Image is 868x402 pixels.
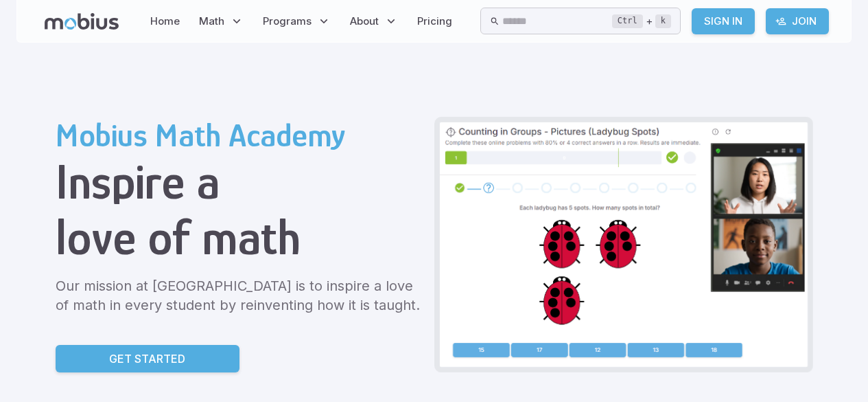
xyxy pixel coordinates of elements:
[413,5,456,37] a: Pricing
[612,14,643,28] kbd: Ctrl
[56,276,423,315] p: Our mission at [GEOGRAPHIC_DATA] is to inspire a love of math in every student by reinventing how...
[109,350,185,367] p: Get Started
[692,8,755,34] a: Sign In
[199,14,224,29] span: Math
[56,154,423,210] h1: Inspire a
[56,210,423,265] h1: love of math
[655,14,671,28] kbd: k
[56,345,239,372] a: Get Started
[612,13,671,30] div: +
[146,5,184,37] a: Home
[440,122,808,367] img: Grade 2 Class
[350,14,379,29] span: About
[263,14,312,29] span: Programs
[56,117,423,154] h2: Mobius Math Academy
[766,8,829,34] a: Join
